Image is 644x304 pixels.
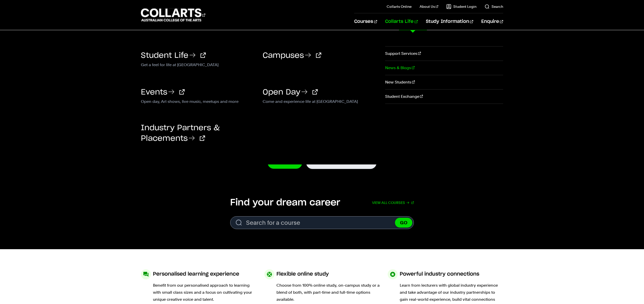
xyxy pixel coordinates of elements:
[230,197,340,208] h2: Find your dream career
[385,47,503,61] a: Support Services
[141,124,220,142] a: Industry Partners & Placements
[426,13,473,30] a: Study Information
[385,61,503,75] a: News & Blogs
[141,89,185,96] a: Events
[141,61,255,67] p: Get a feel for life at [GEOGRAPHIC_DATA]
[420,4,438,9] a: About Us
[446,4,476,9] a: Student Login
[153,269,239,279] h3: Personalised learning experience
[387,4,412,9] a: Collarts Online
[141,98,255,104] p: Open day, Art shows, live music, meetups and more
[481,13,503,30] a: Enquire
[263,52,321,59] a: Campuses
[263,89,318,96] a: Open Day
[385,90,503,104] a: Student Exchange
[230,216,414,229] input: Search for a course
[354,13,377,30] a: Courses
[141,8,205,22] div: Go to homepage
[385,13,418,30] a: Collarts Life
[400,269,479,279] h3: Powerful industry connections
[276,282,380,303] p: Choose from 100% online study, on-campus study or a blend of both, with part-time and full-time o...
[372,197,414,208] a: View all courses
[385,75,503,89] a: New Students
[230,216,414,229] form: Search
[485,4,503,9] a: Search
[141,52,206,59] a: Student Life
[153,282,256,303] p: Benefit from our personalised approach to learning with small class sizes and a focus on cultivat...
[276,269,329,279] h3: Flexible online study
[395,218,412,228] button: GO
[263,98,377,104] p: Come and experience life at [GEOGRAPHIC_DATA]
